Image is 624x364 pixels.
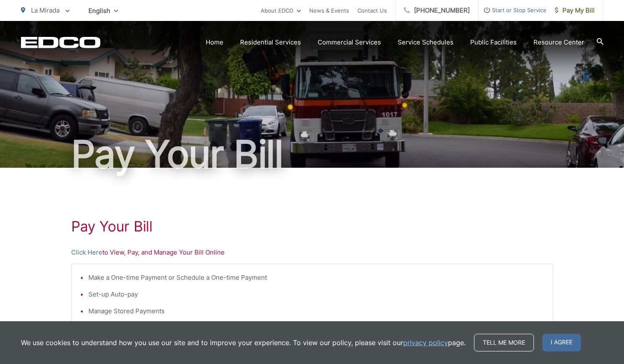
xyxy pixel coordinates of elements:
h1: Pay Your Bill [21,133,603,175]
li: Make a One-time Payment or Schedule a One-time Payment [88,273,544,283]
li: Manage Stored Payments [88,306,544,316]
a: Contact Us [357,5,387,16]
span: La Mirada [31,6,60,14]
a: Commercial Services [318,37,381,47]
a: Residential Services [240,37,301,47]
a: Click Here [71,247,102,257]
span: English [82,3,124,18]
h1: Pay Your Bill [71,218,553,235]
p: We use cookies to understand how you use our site and to improve your experience. To view our pol... [21,338,466,348]
a: Service Schedules [398,37,453,47]
li: Set-up Auto-pay [88,289,544,299]
a: Home [206,37,223,47]
a: Public Facilities [470,37,517,47]
a: About EDCO [261,5,301,16]
span: Pay My Bill [555,5,595,16]
p: to View, Pay, and Manage Your Bill Online [71,247,553,257]
a: News & Events [309,5,349,16]
span: I agree [542,334,581,351]
a: EDCD logo. Return to the homepage. [21,36,101,48]
a: Tell me more [474,334,534,351]
a: Resource Center [533,37,584,47]
a: privacy policy [403,338,448,348]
